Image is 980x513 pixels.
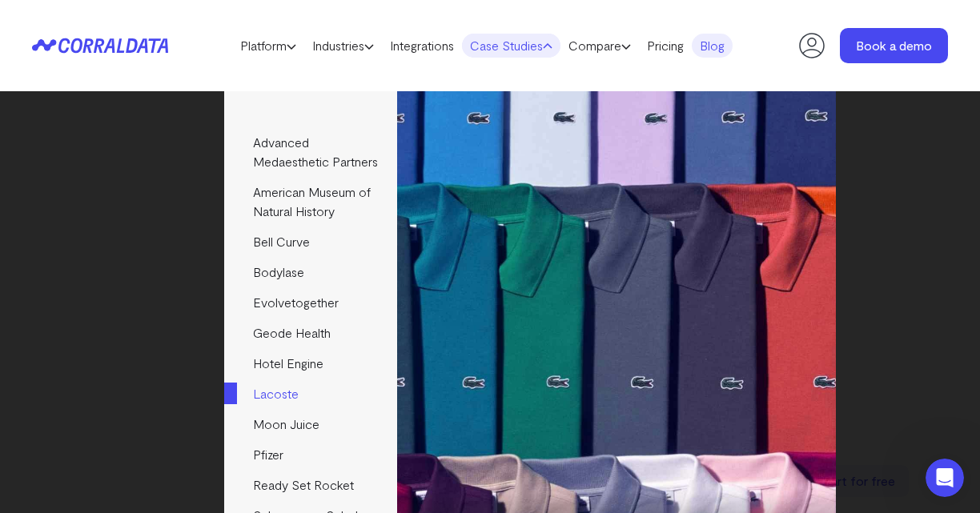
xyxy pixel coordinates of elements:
a: Evolvetogether [224,287,396,318]
a: Pfizer [224,439,396,470]
a: Bodylase [224,257,396,287]
a: Integrations [382,34,462,58]
a: Lacoste [224,379,396,409]
a: Case Studies [462,34,560,58]
a: American Museum of Natural History [224,177,396,226]
a: Geode Health [224,318,396,348]
a: Industries [304,34,382,58]
a: Book a demo [840,28,948,63]
a: Compare [560,34,639,58]
a: Hotel Engine [224,348,396,379]
a: Ready Set Rocket [224,470,396,500]
a: Advanced Medaesthetic Partners [224,127,396,177]
a: Platform [232,34,304,58]
a: Moon Juice [224,409,396,439]
a: Blog [692,34,733,58]
a: Bell Curve [224,226,396,257]
a: Pricing [639,34,692,58]
iframe: Intercom live chat [926,459,964,497]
